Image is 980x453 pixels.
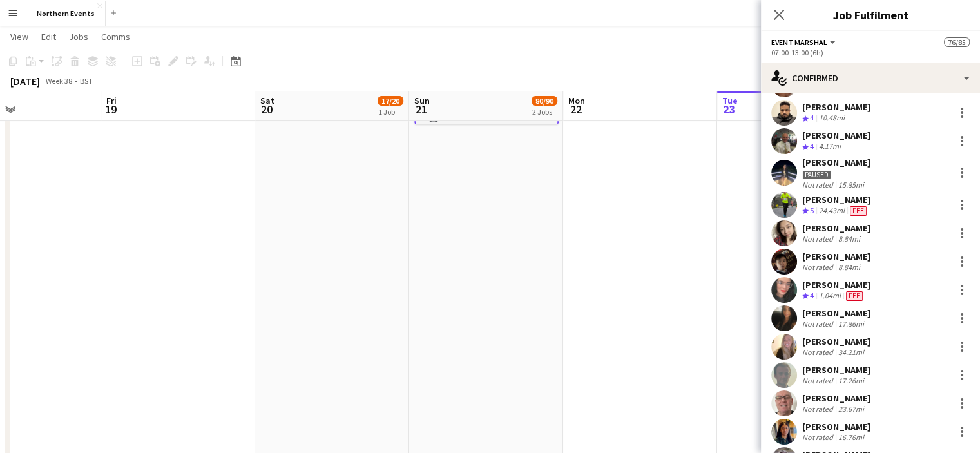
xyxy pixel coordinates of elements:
span: 5 [810,206,814,215]
div: 1 Job [378,107,403,117]
div: [DATE] [10,75,40,88]
div: [PERSON_NAME] [802,421,870,432]
div: Not rated [802,319,836,329]
div: Paused [802,170,831,180]
span: Jobs [69,31,88,43]
div: [PERSON_NAME] [802,157,870,168]
span: Comms [101,31,130,43]
span: Sun [414,95,430,106]
div: [PERSON_NAME] [802,336,870,347]
div: [PERSON_NAME] [802,307,870,319]
div: 17.86mi [836,319,867,329]
span: 4 [810,113,814,122]
span: 20 [258,102,274,117]
a: View [5,28,34,45]
div: 1.04mi [816,291,843,302]
span: Fee [846,291,863,301]
span: 4 [810,291,814,300]
div: 23.67mi [836,404,867,414]
div: 17.26mi [836,376,867,385]
span: 21 [412,102,430,117]
div: 10.48mi [816,113,847,124]
span: 80/90 [532,96,557,106]
div: Crew has different fees then in role [847,206,869,217]
a: Comms [96,28,135,45]
div: [PERSON_NAME] [802,279,870,291]
h3: Job Fulfilment [761,6,980,23]
div: Crew has different fees then in role [843,291,865,302]
span: View [10,31,28,43]
div: [PERSON_NAME] [802,101,870,113]
button: Northern Events [26,1,106,26]
div: Not rated [802,432,836,442]
div: 16.76mi [836,432,867,442]
span: 4 [810,141,814,151]
span: Week 38 [43,76,75,86]
div: Not rated [802,234,836,244]
span: Fee [850,206,867,216]
div: BST [80,76,93,86]
div: [PERSON_NAME] [802,194,870,206]
div: [PERSON_NAME] [802,222,870,234]
span: Tue [722,95,738,106]
span: Event Marshal [771,37,827,47]
span: Fri [106,95,117,106]
a: Edit [36,28,61,45]
a: Jobs [64,28,93,45]
div: 8.84mi [836,234,863,244]
span: 19 [104,102,117,117]
div: [PERSON_NAME] [802,364,870,376]
span: 17/20 [378,96,403,106]
div: [PERSON_NAME] [802,130,870,141]
button: Event Marshal [771,37,838,47]
span: 22 [566,102,585,117]
div: Confirmed [761,63,980,93]
div: 24.43mi [816,206,847,217]
span: 76/85 [944,37,970,47]
span: Mon [568,95,585,106]
div: [PERSON_NAME] [802,251,870,262]
div: Not rated [802,180,836,189]
div: 34.21mi [836,347,867,357]
div: Not rated [802,376,836,385]
span: 23 [720,102,738,117]
div: Not rated [802,262,836,272]
span: Edit [41,31,56,43]
span: Sat [260,95,274,106]
div: [PERSON_NAME] [802,392,870,404]
div: Not rated [802,347,836,357]
div: 2 Jobs [532,107,557,117]
div: 07:00-13:00 (6h) [771,48,970,57]
div: 4.17mi [816,141,843,152]
div: 8.84mi [836,262,863,272]
div: 15.85mi [836,180,867,189]
div: Not rated [802,404,836,414]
